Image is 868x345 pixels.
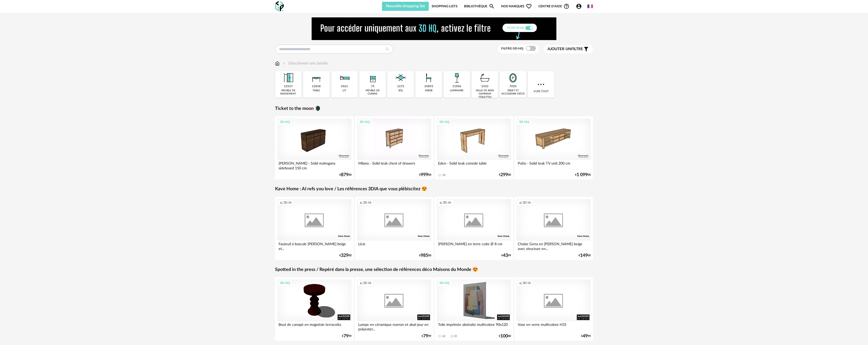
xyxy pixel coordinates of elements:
[435,197,513,260] a: Creation icon 3D IA [PERSON_NAME] en terre cuite Ø 8 cm €4399
[517,160,591,170] div: Patio - Solid teak TV unit 200 cm
[581,334,591,338] div: € 99
[548,47,571,51] span: Ajouter un
[338,71,351,85] img: Literie.png
[548,47,583,52] span: filtre
[275,197,354,260] a: Creation icon 3D IA Fauteuil à bascule [PERSON_NAME] beige et... €32900
[357,241,431,251] div: Licia
[283,201,292,205] span: 3D IA
[425,89,433,92] div: assise
[464,2,495,11] a: BibliothèqueMagnify icon
[343,334,348,338] span: 79
[437,321,511,331] div: Toile imprimée abstraite multicolore 90x120
[421,254,428,257] span: 985
[579,254,591,257] div: € 00
[357,119,372,125] div: 3D HQ
[437,280,452,286] div: 3D HQ
[500,334,508,338] span: 100
[452,85,461,88] div: 11006
[275,116,354,179] a: 3D HQ [PERSON_NAME] - Solid mahogany sideboard 150 cm €87900
[517,241,591,251] div: Chaise Gena en [PERSON_NAME] beige avec structure en...
[489,3,495,9] span: Magnify icon
[450,89,464,92] div: luminaire
[284,85,293,88] div: 12537
[576,3,584,9] span: Account Circle icon
[450,71,464,85] img: Luminaire.png
[341,254,348,257] span: 329
[437,160,511,170] div: Eden - Solid teak console table
[397,85,404,88] div: 1272
[419,173,431,177] div: € 00
[509,85,517,88] div: 7050
[366,71,379,85] img: Rangement.png
[313,89,320,92] div: table
[576,3,582,9] span: Account Circle icon
[339,173,351,177] div: € 00
[355,197,433,260] a: Creation icon 3D IA Licia €98500
[501,47,523,50] span: Filtre 3D HQ
[371,85,374,88] div: 75
[355,277,433,340] a: Creation icon 3D IA Lampe en céramique marron et abat-jour en polyester... €7999
[382,2,429,11] button: Nouvelle shopping list
[435,116,513,179] a: 3D HQ Eden - Solid teak console table 10 €29900
[538,3,569,9] span: Centre d'aideHelp Circle Outline icon
[439,201,442,205] span: Creation icon
[501,254,511,257] div: € 99
[577,173,588,177] span: 1 099
[310,71,323,85] img: Table.png
[443,201,451,205] span: 3D IA
[437,119,452,125] div: 3D HQ
[277,241,351,251] div: Fauteuil à bascule [PERSON_NAME] beige et...
[442,173,445,177] div: 10
[277,160,351,170] div: [PERSON_NAME] - Solid mahogany sideboard 150 cm
[563,3,569,9] span: Help Circle Outline icon
[275,186,427,192] a: Kave Home : AI refs you love / Les références 3DIA que vous plébiscitez 😍
[506,71,520,85] img: Miroir.png
[481,85,489,88] div: 2432
[277,89,300,96] div: meuble de rangement
[517,119,531,125] div: 3D HQ
[398,89,403,92] div: sol
[435,277,513,340] a: 3D HQ Toile imprimée abstraite multicolore 90x120 62 Download icon 33 €10000
[424,85,433,88] div: 35893
[499,173,511,177] div: € 00
[275,277,354,340] a: 3D HQ Bout de canapé en magnésie terracotta €7999
[275,1,284,12] img: OXP
[514,197,593,260] a: Creation icon 3D IA Chaise Gena en [PERSON_NAME] beige avec structure en... €14900
[422,334,431,338] div: € 99
[519,281,522,285] span: Creation icon
[478,71,492,85] img: Salle%20de%20bain.png
[363,281,371,285] span: 3D IA
[437,241,511,251] div: [PERSON_NAME] en terre cuite Ø 8 cm
[360,201,363,205] span: Creation icon
[357,160,431,170] div: Milano - Solid teak chest of drawers
[421,173,428,177] span: 999
[583,46,589,52] span: Filter icon
[432,2,457,11] a: Shopping Lists
[360,281,363,285] span: Creation icon
[363,201,371,205] span: 3D IA
[355,116,433,179] a: 3D HQ Milano - Solid teak chest of drawers €99900
[357,321,431,331] div: Lampe en céramique marron et abat-jour en polyester...
[544,45,593,53] button: Ajouter unfiltre Filter icon
[275,106,320,112] a: Ticket to the moon 🌘
[473,89,497,99] div: salle de bain hammam toilettes
[528,71,554,98] div: Voir tout
[501,2,532,11] span: Nos marques
[278,119,292,125] div: 3D HQ
[341,85,348,88] div: 4561
[514,277,593,340] a: Creation icon 3D IA Vase en verre multicolore H31 €4999
[536,80,546,89] img: more.7b13dc1.svg
[423,334,428,338] span: 79
[517,321,591,331] div: Vase en verre multicolore H31
[341,173,348,177] span: 879
[312,85,321,88] div: 12838
[523,281,531,285] span: 3D IA
[282,60,286,66] img: svg+xml;base64,PHN2ZyB3aWR0aD0iMTYiIGhlaWdodD0iMTYiIHZpZXdCb3g9IjAgMCAxNiAxNiIgZmlsbD0ibm9uZSIgeG...
[422,71,436,85] img: Assise.png
[343,89,346,92] div: lit
[499,334,511,338] div: € 00
[339,254,351,257] div: € 00
[394,71,408,85] img: Sol.png
[275,60,280,66] img: svg+xml;base64,PHN2ZyB3aWR0aD0iMTYiIGhlaWdodD0iMTciIHZpZXdCb3g9IjAgMCAxNiAxNyIgZmlsbD0ibm9uZSIgeG...
[514,116,593,179] a: 3D HQ Patio - Solid teak TV unit 200 cm €1 09900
